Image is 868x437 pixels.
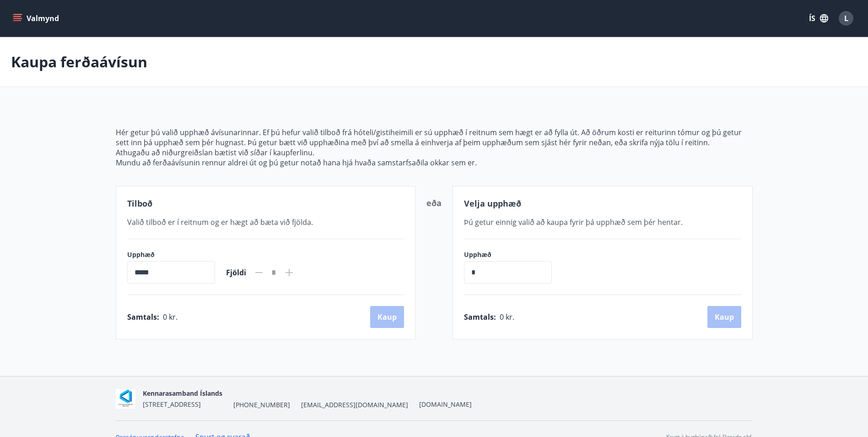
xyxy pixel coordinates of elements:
button: L [835,7,857,29]
a: [DOMAIN_NAME] [419,400,472,409]
button: ÍS [804,10,833,27]
span: eða [426,197,442,208]
img: AOgasd1zjyUWmx8qB2GFbzp2J0ZxtdVPFY0E662R.png [116,389,135,409]
p: Kaupa ferðaávísun [11,52,147,72]
span: Velja upphæð [464,198,521,209]
span: Fjöldi [226,268,246,278]
label: Upphæð [127,250,215,259]
span: Kennarasamband Íslands [143,389,222,398]
span: Samtals : [127,312,159,322]
span: 0 kr. [163,312,178,322]
p: Mundu að ferðaávísunin rennur aldrei út og þú getur notað hana hjá hvaða samstarfsaðila okkar sem... [116,158,753,168]
span: Valið tilboð er í reitnum og er hægt að bæta við fjölda. [127,217,313,227]
span: [STREET_ADDRESS] [143,400,201,409]
span: Tilboð [127,198,152,209]
span: Þú getur einnig valið að kaupa fyrir þá upphæð sem þér hentar. [464,217,683,227]
p: Athugaðu að niðurgreiðslan bætist við síðar í kaupferlinu. [116,147,753,158]
span: [EMAIL_ADDRESS][DOMAIN_NAME] [301,400,408,410]
span: Samtals : [464,312,496,322]
p: Hér getur þú valið upphæð ávísunarinnar. Ef þú hefur valið tilboð frá hóteli/gistiheimili er sú u... [116,127,753,147]
button: menu [11,10,63,27]
span: 0 kr. [500,312,514,322]
label: Upphæð [464,250,561,259]
span: [PHONE_NUMBER] [233,400,290,410]
span: L [844,13,848,23]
